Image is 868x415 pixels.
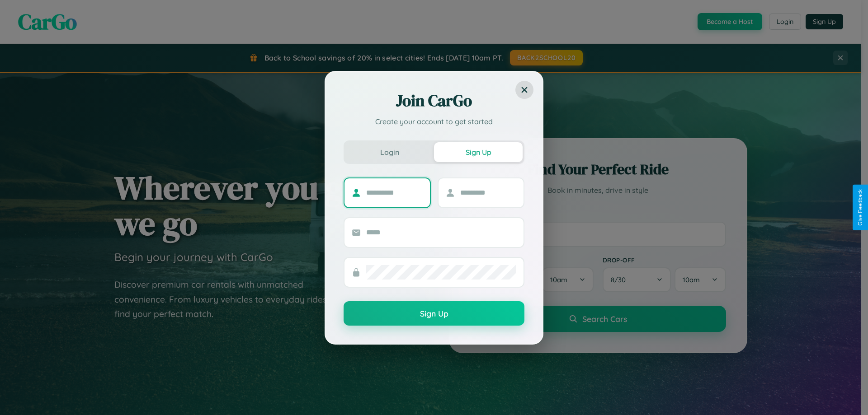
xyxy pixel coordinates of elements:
[434,142,523,162] button: Sign Up
[345,142,434,162] button: Login
[344,90,524,112] h2: Join CarGo
[344,301,524,326] button: Sign Up
[857,189,863,226] div: Give Feedback
[344,116,524,127] p: Create your account to get started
